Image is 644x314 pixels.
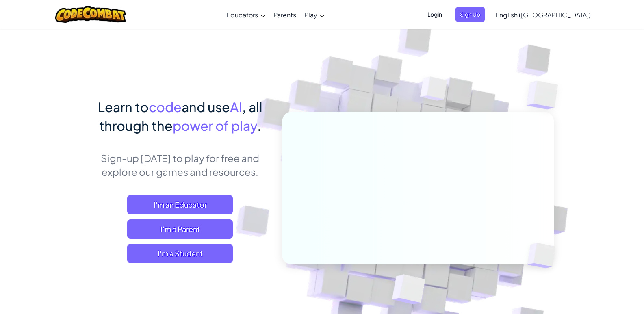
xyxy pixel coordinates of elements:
[423,7,447,22] button: Login
[127,195,233,214] a: I'm an Educator
[230,99,242,115] span: AI
[491,4,595,26] a: English ([GEOGRAPHIC_DATA])
[300,4,329,26] a: Play
[222,4,269,26] a: Educators
[455,7,485,22] button: Sign Up
[127,244,233,263] button: I'm a Student
[98,99,149,115] span: Learn to
[91,151,270,179] p: Sign-up [DATE] to play for free and explore our games and resources.
[495,11,591,19] span: English ([GEOGRAPHIC_DATA])
[257,117,261,134] span: .
[405,61,463,121] img: Overlap cubes
[269,4,300,26] a: Parents
[55,6,126,23] img: CodeCombat logo
[304,11,317,19] span: Play
[182,99,230,115] span: and use
[226,11,258,19] span: Educators
[127,219,233,239] a: I'm a Parent
[173,117,257,134] span: power of play
[514,226,575,285] img: Overlap cubes
[149,99,182,115] span: code
[510,61,581,130] img: Overlap cubes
